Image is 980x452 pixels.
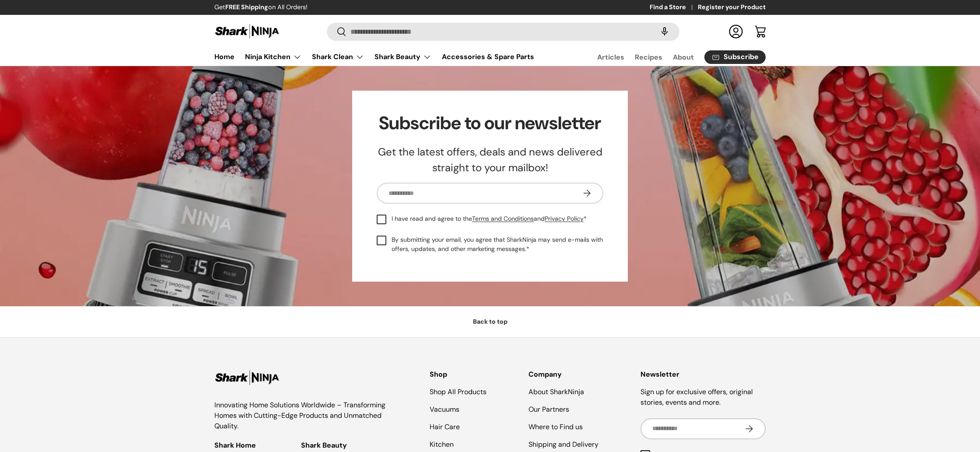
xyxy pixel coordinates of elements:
[312,48,364,66] a: Shark Clean
[528,422,583,431] a: Where to Find us
[392,214,587,223] span: I have read and agree to the and *
[528,387,584,396] a: About SharkNinja
[377,112,603,135] h2: Subscribe to our newsletter
[214,3,308,12] p: Get on All Orders!
[651,22,679,41] speech-search-button: Search by voice
[724,53,759,60] span: Subscribe
[442,48,534,65] a: Accessories & Spare Parts
[640,369,766,380] h2: Newsletter
[214,48,534,66] nav: Primary
[430,405,459,414] a: Vacuums
[392,235,603,254] span: By submitting your email, you agree that SharkNinja may send e-mails with offers, updates, and ot...
[528,405,569,414] a: Our Partners
[472,215,534,222] a: Terms and Conditions
[301,440,347,451] span: Shark Beauty
[704,50,766,64] a: Subscribe
[597,49,624,66] a: Articles
[245,48,301,66] a: Ninja Kitchen
[240,48,307,66] summary: Ninja Kitchen
[640,387,766,408] p: Sign up for exclusive offers, original stories, events and more.
[430,440,454,449] a: Kitchen
[214,23,280,40] img: Shark Ninja Philippines
[698,3,766,12] a: Register your Product
[374,48,431,66] a: Shark Beauty
[214,440,256,451] span: Shark Home
[377,144,603,176] p: Get the latest offers, deals and news delivered straight to your mailbox!
[635,49,662,66] a: Recipes
[545,215,584,222] a: Privacy Policy
[214,400,388,431] p: Innovating Home Solutions Worldwide – Transforming Homes with Cutting-Edge Products and Unmatched...
[576,48,766,66] nav: Secondary
[369,48,437,66] summary: Shark Beauty
[673,49,694,66] a: About
[650,3,698,12] a: Find a Store
[430,422,460,431] a: Hair Care
[307,48,369,66] summary: Shark Clean
[528,440,598,449] a: Shipping and Delivery
[225,3,268,11] strong: FREE Shipping
[214,48,234,65] a: Home
[430,387,486,396] a: Shop All Products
